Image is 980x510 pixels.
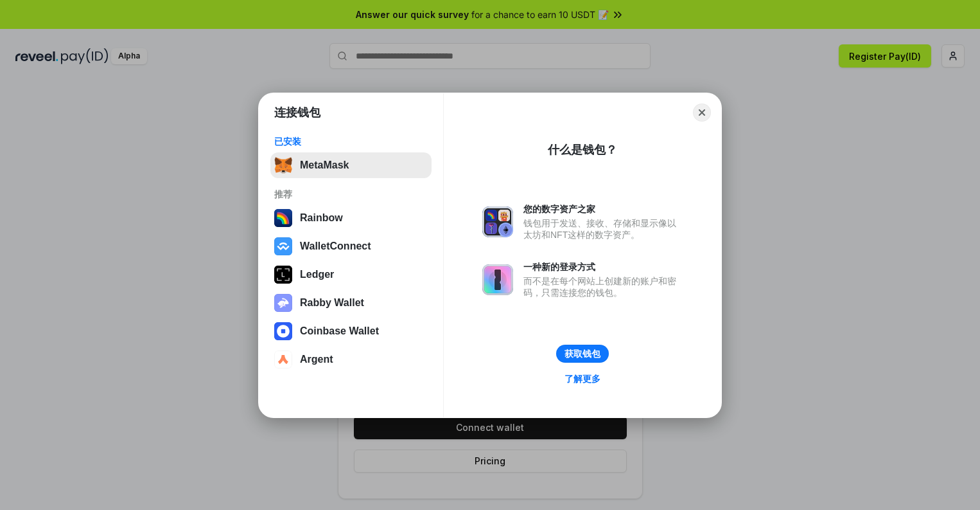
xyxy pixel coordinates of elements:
div: 获取钱包 [564,348,600,360]
div: 推荐 [274,188,428,200]
div: 什么是钱包？ [548,142,617,158]
button: Coinbase Wallet [270,318,432,344]
div: 了解更多 [564,373,600,385]
button: Argent [270,347,432,372]
h1: 连接钱包 [274,105,320,120]
div: Rainbow [300,212,343,224]
div: Coinbase Wallet [300,325,379,337]
button: MetaMask [270,152,432,178]
img: svg+xml,%3Csvg%20width%3D%2228%22%20height%3D%2228%22%20viewBox%3D%220%200%2028%2028%22%20fill%3D... [274,237,292,255]
button: WalletConnect [270,233,432,259]
button: Rainbow [270,205,432,231]
img: svg+xml,%3Csvg%20fill%3D%22none%22%20height%3D%2233%22%20viewBox%3D%220%200%2035%2033%22%20width%... [274,156,292,174]
div: Argent [300,354,333,365]
img: svg+xml,%3Csvg%20xmlns%3D%22http%3A%2F%2Fwww.w3.org%2F2000%2Fsvg%22%20fill%3D%22none%22%20viewBox... [482,264,513,295]
div: 而不是在每个网站上创建新的账户和密码，只需连接您的钱包。 [523,275,683,298]
div: MetaMask [300,159,349,171]
button: Close [693,104,711,122]
div: WalletConnect [300,241,371,252]
img: svg+xml,%3Csvg%20width%3D%2228%22%20height%3D%2228%22%20viewBox%3D%220%200%2028%2028%22%20fill%3D... [274,322,292,340]
div: 一种新的登录方式 [523,261,683,273]
div: 您的数字资产之家 [523,203,683,215]
div: Ledger [300,269,334,280]
a: 了解更多 [557,370,608,387]
img: svg+xml,%3Csvg%20width%3D%2228%22%20height%3D%2228%22%20viewBox%3D%220%200%2028%2028%22%20fill%3D... [274,351,292,369]
button: 获取钱包 [556,345,609,363]
img: svg+xml,%3Csvg%20xmlns%3D%22http%3A%2F%2Fwww.w3.org%2F2000%2Fsvg%22%20fill%3D%22none%22%20viewBox... [482,206,513,237]
button: Rabby Wallet [270,290,432,316]
button: Ledger [270,262,432,287]
div: 已安装 [274,136,428,147]
div: 钱包用于发送、接收、存储和显示像以太坊和NFT这样的数字资产。 [523,217,683,241]
img: svg+xml,%3Csvg%20xmlns%3D%22http%3A%2F%2Fwww.w3.org%2F2000%2Fsvg%22%20fill%3D%22none%22%20viewBox... [274,294,292,312]
img: svg+xml,%3Csvg%20width%3D%22120%22%20height%3D%22120%22%20viewBox%3D%220%200%20120%20120%22%20fil... [274,209,292,227]
div: Rabby Wallet [300,297,364,309]
img: svg+xml,%3Csvg%20xmlns%3D%22http%3A%2F%2Fwww.w3.org%2F2000%2Fsvg%22%20width%3D%2228%22%20height%3... [274,266,292,284]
